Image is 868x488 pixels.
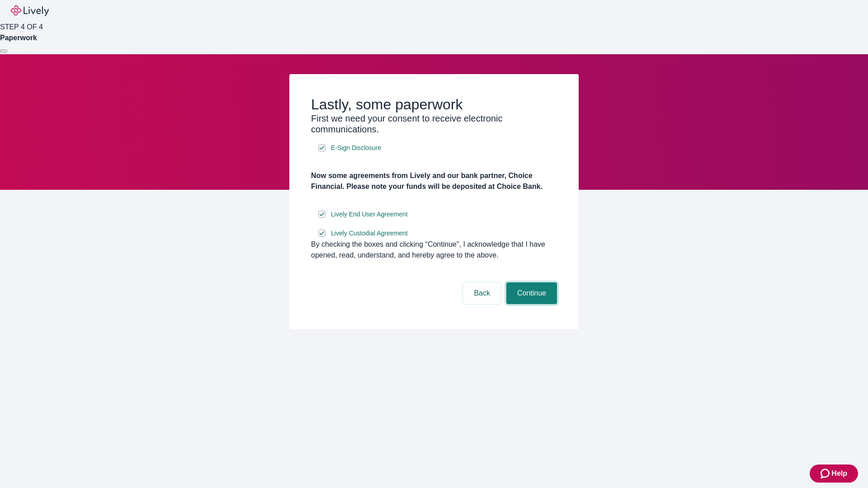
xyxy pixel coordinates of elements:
button: Back [463,282,501,304]
span: Help [831,468,847,479]
button: Continue [506,282,557,304]
a: e-sign disclosure document [329,209,410,220]
h4: Now some agreements from Lively and our bank partner, Choice Financial. Please note your funds wi... [311,170,557,192]
span: Lively Custodial Agreement [331,229,408,238]
h3: First we need your consent to receive electronic communications. [311,113,557,135]
a: e-sign disclosure document [329,142,383,154]
img: Lively [11,5,49,16]
a: e-sign disclosure document [329,228,410,239]
span: Lively End User Agreement [331,210,408,219]
span: E-Sign Disclosure [331,143,381,153]
h2: Lastly, some paperwork [311,96,557,113]
div: By checking the boxes and clicking “Continue", I acknowledge that I have opened, read, understand... [311,239,557,261]
svg: Zendesk support icon [821,468,831,479]
button: Zendesk support iconHelp [810,465,858,483]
